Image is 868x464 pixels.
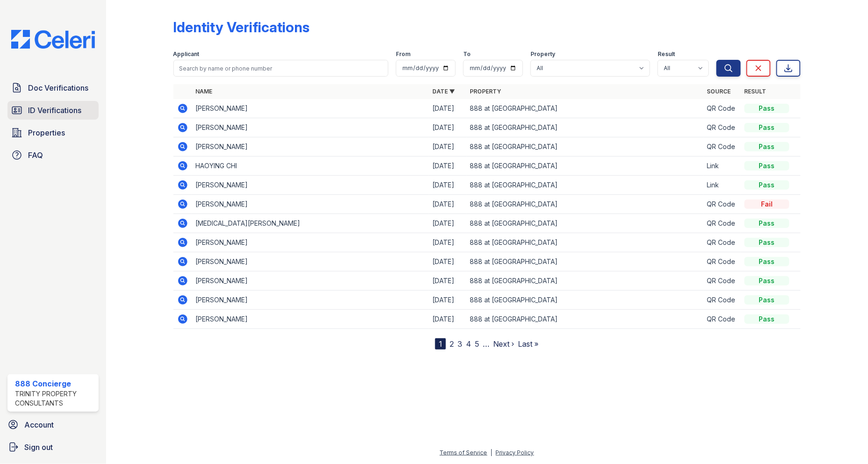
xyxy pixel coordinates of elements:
label: From [396,50,410,58]
div: Pass [745,161,789,171]
a: Account [4,415,102,434]
td: QR Code [703,195,741,214]
td: HAOYING CHI [192,157,429,176]
td: [PERSON_NAME] [192,233,429,252]
label: To [463,50,471,58]
td: [PERSON_NAME] [192,176,429,195]
div: | [491,449,493,456]
div: Pass [745,180,789,190]
td: [PERSON_NAME] [192,118,429,137]
td: 888 at [GEOGRAPHIC_DATA] [466,176,703,195]
td: 888 at [GEOGRAPHIC_DATA] [466,214,703,233]
label: Result [658,50,675,58]
a: Result [745,88,767,95]
a: 5 [475,339,479,349]
a: Property [470,88,502,95]
td: [MEDICAL_DATA][PERSON_NAME] [192,214,429,233]
a: 3 [458,339,462,349]
div: Pass [745,257,789,266]
td: 888 at [GEOGRAPHIC_DATA] [466,118,703,137]
input: Search by name or phone number [173,60,389,77]
span: … [483,338,489,350]
td: [DATE] [429,137,466,157]
td: 888 at [GEOGRAPHIC_DATA] [466,137,703,157]
a: Sign out [4,438,102,457]
span: Properties [28,127,65,138]
div: Fail [745,200,789,209]
td: [PERSON_NAME] [192,310,429,329]
span: Sign out [24,442,53,453]
td: [PERSON_NAME] [192,252,429,271]
td: QR Code [703,233,741,252]
td: 888 at [GEOGRAPHIC_DATA] [466,233,703,252]
div: Pass [745,276,789,286]
div: Identity Verifications [173,19,310,36]
td: [DATE] [429,310,466,329]
div: 888 Concierge [15,378,95,389]
td: [DATE] [429,118,466,137]
td: QR Code [703,271,741,291]
td: [PERSON_NAME] [192,291,429,310]
td: [DATE] [429,233,466,252]
td: 888 at [GEOGRAPHIC_DATA] [466,252,703,271]
div: Pass [745,104,789,113]
td: [DATE] [429,195,466,214]
div: Pass [745,238,789,247]
td: [DATE] [429,176,466,195]
label: Property [531,50,555,58]
a: 4 [466,339,471,349]
td: [PERSON_NAME] [192,137,429,157]
td: [DATE] [429,214,466,233]
div: Pass [745,314,789,324]
td: [DATE] [429,271,466,291]
a: Doc Verifications [7,79,99,97]
td: [PERSON_NAME] [192,195,429,214]
td: Link [703,157,741,176]
td: QR Code [703,291,741,310]
span: ID Verifications [28,105,81,116]
label: Applicant [173,50,200,58]
span: FAQ [28,150,43,161]
td: QR Code [703,214,741,233]
a: Next › [493,339,514,349]
div: Pass [745,142,789,151]
span: Doc Verifications [28,82,88,93]
a: Name [196,88,213,95]
td: 888 at [GEOGRAPHIC_DATA] [466,291,703,310]
td: QR Code [703,137,741,157]
img: CE_Logo_Blue-a8612792a0a2168367f1c8372b55b34899dd931a85d93a1a3d3e32e68fde9ad4.png [4,30,102,49]
div: Pass [745,295,789,305]
td: [DATE] [429,157,466,176]
div: Pass [745,123,789,132]
a: Privacy Policy [496,449,534,456]
a: Last » [518,339,538,349]
td: 888 at [GEOGRAPHIC_DATA] [466,157,703,176]
a: Source [707,88,731,95]
td: [PERSON_NAME] [192,99,429,118]
td: QR Code [703,310,741,329]
span: Account [24,419,54,430]
td: [DATE] [429,99,466,118]
td: 888 at [GEOGRAPHIC_DATA] [466,99,703,118]
td: Link [703,176,741,195]
a: 2 [450,339,454,349]
div: Trinity Property Consultants [15,389,95,408]
td: QR Code [703,118,741,137]
td: QR Code [703,99,741,118]
td: [PERSON_NAME] [192,271,429,291]
div: Pass [745,219,789,228]
div: 1 [435,338,446,350]
td: [DATE] [429,252,466,271]
td: 888 at [GEOGRAPHIC_DATA] [466,271,703,291]
a: Terms of Service [440,449,488,456]
td: QR Code [703,252,741,271]
a: Properties [7,123,99,142]
td: 888 at [GEOGRAPHIC_DATA] [466,195,703,214]
a: FAQ [7,146,99,164]
td: 888 at [GEOGRAPHIC_DATA] [466,310,703,329]
a: Date ▼ [433,88,455,95]
a: ID Verifications [7,101,99,120]
td: [DATE] [429,291,466,310]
